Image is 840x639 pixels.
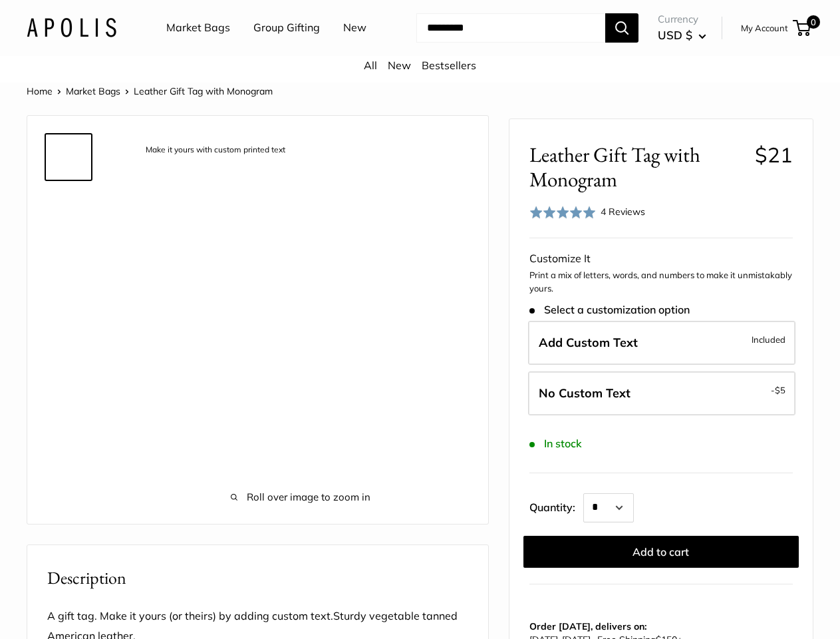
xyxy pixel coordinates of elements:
[416,13,605,43] input: Search...
[529,304,690,316] span: Select a customization option
[134,85,273,97] span: Leather Gift Tag with Monogram
[388,59,411,72] a: New
[529,437,582,450] span: In stock
[755,142,793,168] span: $21
[523,536,799,568] button: Add to cart
[605,13,638,43] button: Search
[45,346,92,394] a: description_The size is 2.25" X 3.75"
[794,20,811,36] a: 0
[529,489,583,523] label: Quantity:
[45,240,92,288] a: description_Custom printed text with eco-friendly ink
[529,142,745,192] span: Leather Gift Tag with Monogram
[528,371,795,415] label: Leave Blank
[45,186,92,234] a: description_3mm thick, vegetable tanned American leather
[658,10,706,29] span: Currency
[601,206,645,218] span: 4 Reviews
[807,15,820,29] span: 0
[529,620,646,632] strong: Order [DATE], delivers on:
[775,385,785,395] span: $5
[139,141,292,159] div: Make it yours with custom printed text
[771,382,785,398] span: -
[741,20,788,36] a: My Account
[253,18,320,38] a: Group Gifting
[134,488,468,507] span: Roll over image to zoom in
[539,385,630,401] span: No Custom Text
[528,321,795,365] label: Add Custom Text
[45,293,92,341] a: description_5 oz vegetable tanned American leather
[27,18,116,37] img: Apolis
[27,85,53,97] a: Home
[47,565,468,591] h2: Description
[45,133,92,181] a: description_Make it yours with custom printed text
[66,85,120,97] a: Market Bags
[658,25,706,46] button: USD $
[343,18,366,38] a: New
[752,331,785,347] span: Included
[364,59,377,72] a: All
[166,18,230,38] a: Market Bags
[529,249,793,269] div: Customize It
[539,335,638,350] span: Add Custom Text
[45,399,92,447] a: description_No need for custom text? Choose this option
[27,83,273,100] nav: Breadcrumb
[658,28,692,42] span: USD $
[422,59,476,72] a: Bestsellers
[529,269,793,295] p: Print a mix of letters, words, and numbers to make it unmistakably yours.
